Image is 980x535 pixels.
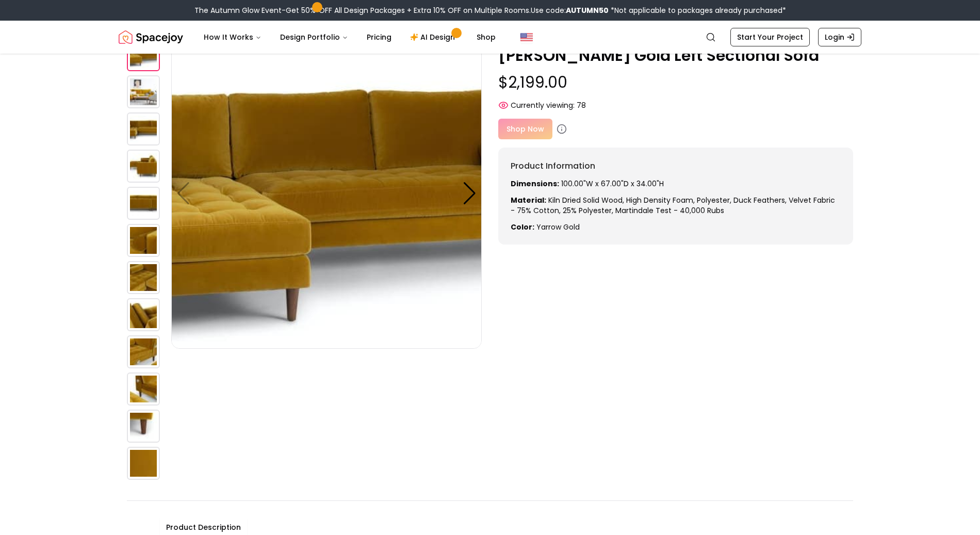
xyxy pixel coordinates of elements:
img: Spacejoy Logo [119,27,183,47]
span: 78 [577,100,586,110]
img: https://storage.googleapis.com/spacejoy-main/assets/61b848e9e2f1a1003776d1c7/product_0_ec8pbl4g8g06 [127,38,160,71]
a: Spacejoy [119,27,183,47]
span: Currently viewing: [511,100,575,110]
span: *Not applicable to packages already purchased* [609,5,786,15]
a: Start Your Project [730,28,810,46]
img: https://storage.googleapis.com/spacejoy-main/assets/61b848e9e2f1a1003776d1c7/product_9_d6ldn00mfeld [127,372,160,406]
div: The Autumn Glow Event-Get 50% OFF All Design Packages + Extra 10% OFF on Multiple Rooms. [194,5,786,15]
a: Pricing [358,27,400,47]
img: United States [520,31,533,43]
p: [PERSON_NAME] Gold Left Sectional Sofa [498,46,853,65]
img: https://storage.googleapis.com/spacejoy-main/assets/61b848e9e2f1a1003776d1c7/product_8_eeo1pha6hd7 [127,335,160,368]
h6: Product Information [511,160,841,172]
p: $2,199.00 [498,73,853,92]
nav: Global [119,21,861,54]
img: https://storage.googleapis.com/spacejoy-main/assets/61b848e9e2f1a1003776d1c7/product_3_a9k0921hmpa8 [127,150,160,183]
img: https://storage.googleapis.com/spacejoy-main/assets/61b848e9e2f1a1003776d1c7/product_0_ec8pbl4g8g06 [171,38,482,349]
a: Shop [468,27,504,47]
img: https://storage.googleapis.com/spacejoy-main/assets/61b848e9e2f1a1003776d1c7/product_7_mge96i7iogp [127,298,160,331]
img: https://storage.googleapis.com/spacejoy-main/assets/61b848e9e2f1a1003776d1c7/product_1_ke6lgchcc7ma [127,75,160,108]
strong: Color: [511,222,534,232]
p: 100.00"W x 67.00"D x 34.00"H [511,179,841,189]
strong: Material: [511,195,546,205]
strong: Dimensions: [511,179,559,189]
span: Kiln dried solid wood, high density foam, Polyester, Duck feathers, Velvet fabric - 75% Cotton, 2... [511,195,835,216]
span: Use code: [531,5,609,15]
span: yarrow gold [536,222,580,232]
a: Login [818,28,861,46]
button: How It Works [195,27,270,47]
nav: Main [195,27,504,47]
button: Design Portfolio [272,27,356,47]
img: https://storage.googleapis.com/spacejoy-main/assets/61b848e9e2f1a1003776d1c7/product_6_37bf3e6gb5fg [127,261,160,294]
b: AUTUMN50 [566,5,609,15]
img: https://storage.googleapis.com/spacejoy-main/assets/61b848e9e2f1a1003776d1c7/product_5_kjn0l7f0jn5b [127,224,160,257]
a: AI Design [402,27,466,47]
img: https://storage.googleapis.com/spacejoy-main/assets/61b848e9e2f1a1003776d1c7/product_4_6m61mma0ip7e [127,187,160,220]
img: https://storage.googleapis.com/spacejoy-main/assets/61b848e9e2f1a1003776d1c7/product_11_38l5kjnhe058 [127,447,160,480]
img: https://storage.googleapis.com/spacejoy-main/assets/61b848e9e2f1a1003776d1c7/product_10_919knflephpm [127,410,160,443]
img: https://storage.googleapis.com/spacejoy-main/assets/61b848e9e2f1a1003776d1c7/product_2_nmg33cn26g36 [127,112,160,145]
